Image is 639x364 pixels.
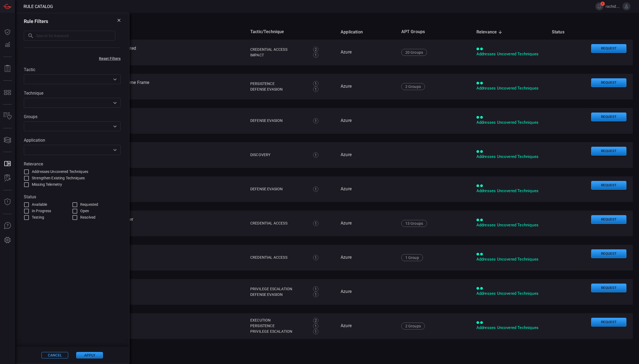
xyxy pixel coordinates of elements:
div: Privilege Escalation [250,286,307,292]
div: 1 [313,87,318,92]
div: 1 [313,221,318,226]
td: Azure - ACR Credential Set Access By Unauthorized User [21,211,246,236]
span: Relevance [476,29,504,35]
div: Impact [250,52,307,58]
button: Request [591,113,626,121]
button: Request [591,78,626,87]
div: Defense Evasion [250,186,307,192]
td: Azure - ACR Policy Modification [21,279,246,305]
button: Reset Filters [90,56,129,61]
h3: Rule Filters [24,18,48,24]
label: Relevance [24,161,121,166]
div: Credential Access [250,47,307,52]
td: Azure [336,108,397,134]
div: Defense Evasion [250,87,307,92]
span: Open [80,208,89,214]
button: Request [591,284,626,292]
div: 1 Group [401,254,423,261]
div: Defense Evasion [250,292,307,297]
button: Request [591,318,626,327]
span: Available [32,202,47,207]
label: Status [24,194,121,199]
td: Azure [336,40,397,65]
div: Persistence [250,81,307,87]
button: Open [111,123,119,130]
td: Azure - Account Created And Deleted Within A Close Time Frame [21,74,246,99]
td: Azure [336,176,397,202]
div: 1 [313,255,318,260]
div: 2 Groups [401,323,425,330]
button: Preferences [1,234,14,247]
span: Resolved [80,215,95,220]
td: Azure - ACR Configuration Data Enumeration [21,142,246,168]
td: Azure - ACR Creation Or Modification [21,176,246,202]
div: Execution [250,317,307,323]
div: 1 [313,152,318,158]
div: Addresses Uncovered Techniques [476,222,543,228]
button: Cards [1,134,14,146]
div: 1 [313,187,318,192]
div: Addresses Uncovered Techniques [476,154,543,160]
label: Groups [24,114,121,119]
td: Azure - ACR Credentials Accessed [21,245,246,270]
div: 1 [313,118,318,123]
div: Persistence [250,323,307,329]
span: Addresses Uncovered Techniques [32,169,88,175]
td: Azure [336,142,397,168]
button: Detections [1,38,14,51]
div: Addresses Uncovered Techniques [476,325,543,331]
div: Discovery [250,152,307,158]
div: 1 [313,286,318,292]
span: Requested [80,202,98,207]
div: 2 Groups [401,83,425,90]
span: Strengthen Existing Techniques [32,175,85,181]
button: Request [591,147,626,156]
th: APT Groups [397,24,472,40]
button: Request [591,249,626,258]
label: Tactic [24,67,121,72]
div: Defense Evasion [250,118,307,123]
span: 1 [600,2,605,6]
button: Reports [1,62,14,75]
div: Addresses Uncovered Techniques [476,188,543,194]
button: Request [591,181,626,190]
span: Testing [32,215,44,220]
td: Azure - ACR Task Creation Or Modification [21,313,246,339]
button: 1 [595,2,603,10]
th: Tactic/Technique [246,24,336,40]
button: Ask Us A Question [1,219,14,232]
button: Open [111,146,119,154]
input: Search for keyword [36,31,115,41]
div: Addresses Uncovered Techniques [476,257,543,262]
button: Request [591,44,626,53]
button: Rule Catalog [1,157,14,170]
div: Addresses Uncovered Techniques [476,51,543,57]
span: rachid.gottih [606,4,620,9]
div: Addresses Uncovered Techniques [476,86,543,91]
div: 2 [313,47,318,52]
button: Apply [76,352,103,358]
div: 2 [313,318,318,323]
div: Credential Access [250,255,307,260]
label: Technique [24,91,121,96]
span: Status [552,29,571,35]
span: Rule Catalog [24,4,53,9]
span: Application [341,29,370,35]
span: In Progress [32,208,51,214]
div: Privilege Escalation [250,329,307,334]
button: Request [591,215,626,224]
div: 1 [313,81,318,86]
div: Addresses Uncovered Techniques [476,291,543,296]
button: ALERT ANALYSIS [1,172,14,185]
div: Addresses Uncovered Techniques [476,120,543,125]
td: Azure [336,279,397,305]
td: Azure [336,74,397,99]
div: 13 Groups [401,220,427,227]
button: Dashboard [1,26,14,38]
div: 1 [313,52,318,58]
td: Azure [336,313,397,339]
button: Open [111,99,119,107]
button: Cancel [41,352,68,358]
button: Open [111,76,119,83]
button: Inventory [1,110,14,123]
